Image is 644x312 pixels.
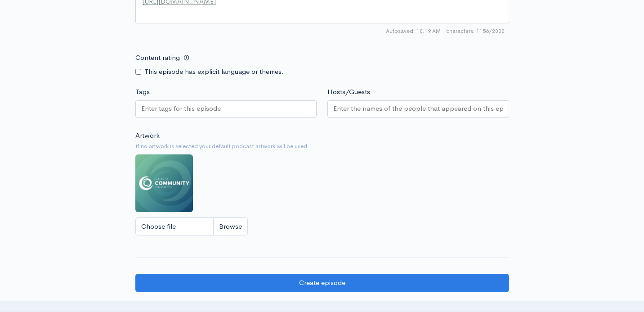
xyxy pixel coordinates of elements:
input: Enter the names of the people that appeared on this episode [333,104,503,114]
span: Autosaved: 10:19 AM [386,27,441,35]
label: Content rating [135,49,180,67]
span: 1156/2000 [446,27,505,35]
input: Create episode [135,274,509,292]
label: Tags [135,87,150,97]
label: This episode has explicit language or themes. [144,67,284,77]
label: Hosts/Guests [327,87,370,97]
small: If no artwork is selected your default podcast artwork will be used [135,142,509,151]
input: Enter tags for this episode [141,104,222,114]
label: Artwork [135,131,160,141]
